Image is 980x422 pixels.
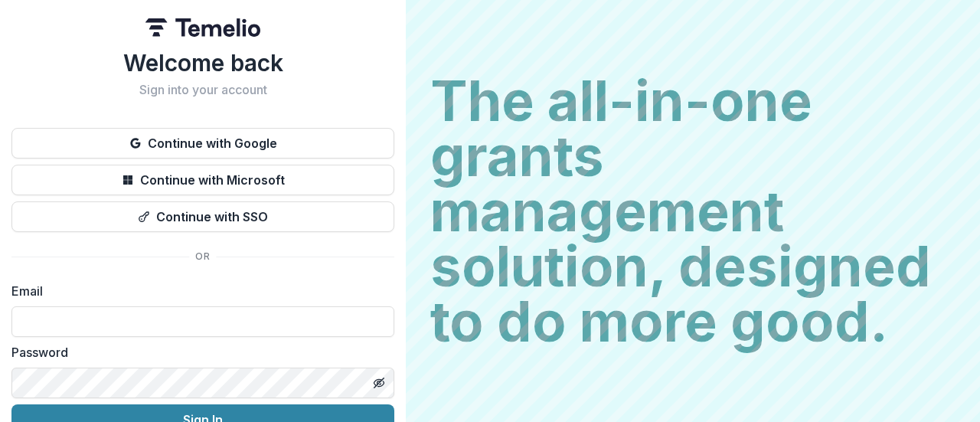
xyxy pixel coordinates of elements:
img: Temelio [145,18,260,37]
button: Continue with Google [11,128,394,159]
button: Continue with Microsoft [11,165,394,195]
h1: Welcome back [11,49,394,77]
label: Password [11,343,385,361]
h2: Sign into your account [11,83,394,97]
label: Email [11,282,385,300]
button: Continue with SSO [11,201,394,232]
button: Toggle password visibility [367,371,391,395]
